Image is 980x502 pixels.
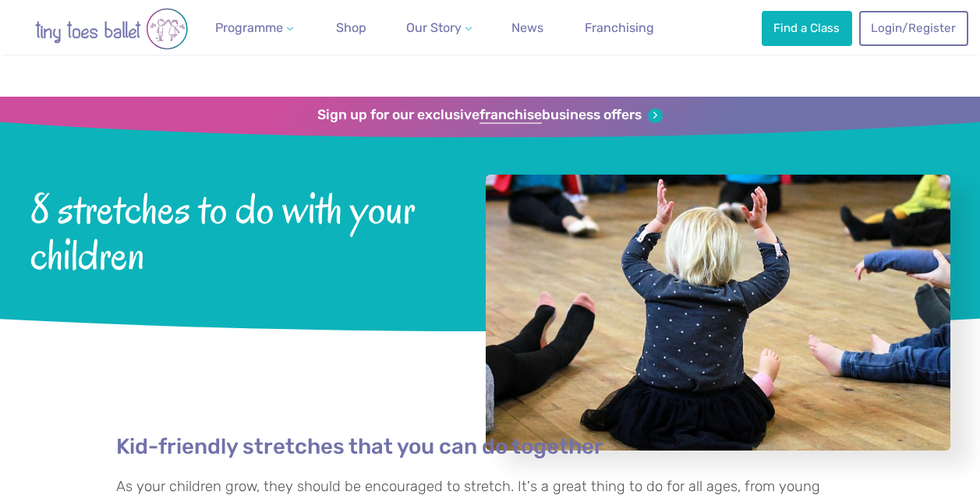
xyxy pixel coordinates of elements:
[336,20,366,35] span: Shop
[30,182,444,278] span: 8 stretches to do with your children
[330,12,373,44] a: Shop
[578,12,660,44] a: Franchising
[400,12,478,44] a: Our Story
[859,11,968,45] a: Login/Register
[762,11,852,45] a: Find a Class
[215,20,283,35] span: Programme
[511,20,543,35] span: News
[406,20,462,35] span: Our Story
[317,107,663,124] a: Sign up for our exclusivefranchisebusiness offers
[209,12,299,44] a: Programme
[585,20,654,35] span: Franchising
[116,433,865,460] h2: Kid-friendly stretches that you can do together
[505,12,550,44] a: News
[18,8,205,50] img: tiny toes ballet
[479,107,542,124] strong: franchise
